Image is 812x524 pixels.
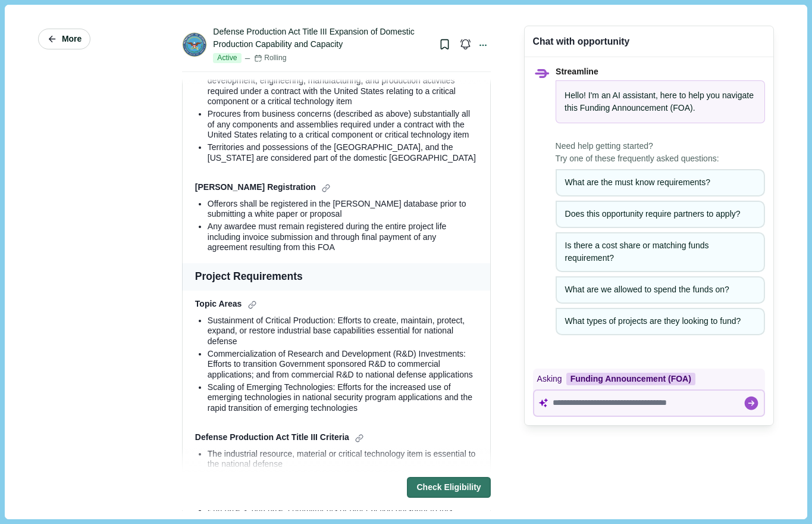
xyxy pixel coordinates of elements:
button: Bookmark this grant. [434,34,455,55]
div: Sustainment of Critical Production: Efforts to create, maintain, protect, expand, or restore indu... [208,316,478,347]
div: Asking [533,369,765,389]
div: Does this opportunity require partners to apply? [565,208,755,220]
button: What are the must know requirements? [556,169,765,196]
span: Streamline [556,67,598,76]
td: Project Requirements [182,263,490,291]
span: Hello! I'm an AI assistant, here to help you navigate this . [565,91,754,113]
div: Defense Production Act Title III Criteria [195,432,478,445]
div: What types of projects are they looking to fund? [565,315,755,327]
span: Funding Announcement (FOA) [580,103,693,113]
div: Rolling [254,53,287,64]
div: Chat with opportunity [533,35,630,48]
button: What are we allowed to spend the funds on? [556,276,765,304]
div: Defense Production Act Title III Expansion of Domestic Production Capability and Capacity [213,26,429,51]
div: [PERSON_NAME] Registration [195,182,478,195]
div: Funding Announcement (FOA) [566,373,695,385]
div: Topic Areas [195,299,478,311]
div: Territories and possessions of the [GEOGRAPHIC_DATA], and the [US_STATE] are considered part of t... [208,142,478,163]
button: Check Eligibility [407,478,490,498]
div: Scaling of Emerging Technologies: Efforts for the increased use of emerging technologies in natio... [208,382,478,414]
span: More [62,34,81,44]
div: What are the must know requirements? [565,176,755,189]
span: Active [213,53,241,64]
div: Procures from business concerns (described as above) substantially all of any components and asse... [208,109,478,141]
div: Is there a cost share or matching funds requirement? [565,239,755,264]
button: What types of projects are they looking to fund? [556,308,765,335]
img: DOD.png [183,33,206,57]
div: Any awardee must remain registered during the entire project life including invoice submission an... [208,222,478,253]
div: What are we allowed to spend the funds on? [565,283,755,296]
button: Is there a cost share or matching funds requirement? [556,232,765,272]
button: Does this opportunity require partners to apply? [556,201,765,228]
button: More [38,29,90,49]
div: Commercialization of Research and Development (R&D) Investments: Efforts to transition Government... [208,349,478,380]
div: Offerors shall be registered in the [PERSON_NAME] database prior to submitting a white paper or p... [208,199,478,220]
span: Need help getting started? Try one of these frequently asked questions: [556,140,765,165]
